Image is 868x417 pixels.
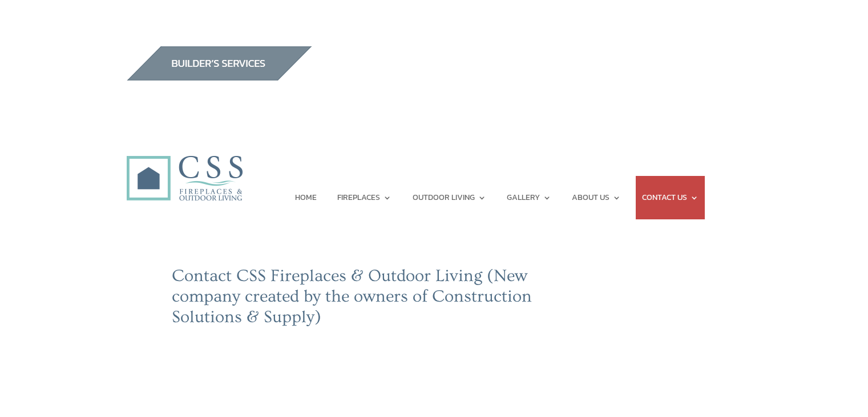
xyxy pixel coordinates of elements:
a: ABOUT US [572,176,621,219]
a: OUTDOOR LIVING [413,176,486,219]
img: builders_btn [126,46,312,81]
img: CSS Fireplaces & Outdoor Living (Formerly Construction Solutions & Supply)- Jacksonville Ormond B... [126,124,243,207]
a: GALLERY [507,176,551,219]
a: builder services construction supply [126,70,312,85]
h2: Contact CSS Fireplaces & Outdoor Living (New company created by the owners of Construction Soluti... [172,266,538,333]
a: FIREPLACES [337,176,391,219]
a: HOME [295,176,317,219]
a: CONTACT US [642,176,699,219]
